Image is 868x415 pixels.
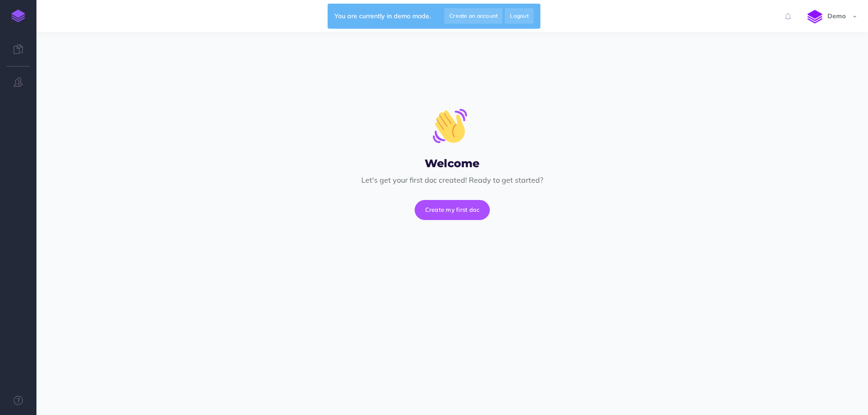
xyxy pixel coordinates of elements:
h3: Welcome [223,158,682,169]
a: Logout [505,8,534,24]
img: icon-waving-hand.svg [433,109,467,143]
span: Demo [823,12,850,20]
img: logo-mark.svg [11,10,25,22]
div: You are currently in demo mode. [328,4,540,29]
p: Let's get your first doc created! Ready to get started? [223,174,682,186]
a: Create an account [444,8,503,24]
button: Create my first doc [415,200,490,220]
img: H3sOcPrDxdlQ3mAav3KjkJpjx7YOhImA4zw7wSkS.png [807,9,823,25]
